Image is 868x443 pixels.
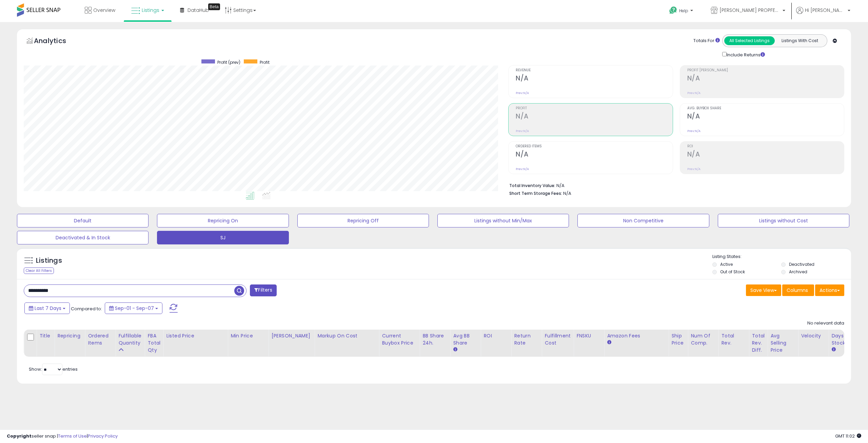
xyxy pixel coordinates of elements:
[720,261,733,267] label: Active
[118,332,142,347] div: Fulfillable Quantity
[671,332,685,347] div: Ship Price
[297,214,429,227] button: Repricing Off
[805,7,846,14] span: Hi [PERSON_NAME]
[17,231,149,244] button: Deactivated & In Stock
[231,332,265,339] div: Min Price
[260,59,270,65] span: Profit
[752,332,765,354] div: Total Rev. Diff.
[687,91,701,95] small: Prev: N/A
[687,74,844,84] h2: N/A
[576,332,601,339] div: FNSKU
[514,332,539,347] div: Return Rate
[679,8,688,14] span: Help
[36,256,62,265] h5: Listings
[24,267,54,274] div: Clear All Filters
[516,91,529,95] small: Prev: N/A
[717,51,773,58] div: Include Returns
[71,306,102,312] span: Compared to:
[687,150,844,160] h2: N/A
[796,7,850,22] a: Hi [PERSON_NAME]
[516,69,672,72] span: Revenue
[774,36,825,45] button: Listings With Cost
[687,167,701,171] small: Prev: N/A
[607,332,666,339] div: Amazon Fees
[545,332,571,347] div: Fulfillment Cost
[782,284,814,296] button: Columns
[35,305,61,312] span: Last 7 Days
[453,347,457,353] small: Avg BB Share.
[157,214,289,227] button: Repricing On
[831,332,856,347] div: Days In Stock
[687,69,844,72] span: Profit [PERSON_NAME]
[787,287,808,294] span: Columns
[770,332,795,354] div: Avg Selling Price
[664,1,700,22] a: Help
[516,74,672,84] h2: N/A
[509,183,555,188] b: Total Inventory Value:
[382,332,417,347] div: Current Buybox Price
[17,214,149,227] button: Default
[509,190,562,196] b: Short Term Storage Fees:
[88,332,113,347] div: Ordered Items
[577,214,709,227] button: Non Competitive
[29,366,78,372] span: Show: entries
[516,145,672,148] span: Ordered Items
[721,332,746,347] div: Total Rev.
[422,332,447,347] div: BB Share 24h.
[724,36,775,45] button: All Selected Listings
[57,332,82,339] div: Repricing
[807,320,844,327] div: No relevant data
[115,305,154,312] span: Sep-01 - Sep-07
[801,332,826,339] div: Velocity
[516,112,672,122] h2: N/A
[516,150,672,160] h2: N/A
[669,6,677,15] i: Get Help
[147,332,160,354] div: FBA Total Qty
[484,332,508,339] div: ROI
[563,190,571,197] span: N/A
[250,284,276,296] button: Filters
[34,36,79,47] h5: Analytics
[188,7,209,14] span: DataHub
[166,332,225,339] div: Listed Price
[271,332,312,339] div: [PERSON_NAME]
[217,59,240,65] span: Profit (prev)
[691,332,715,347] div: Num of Comp.
[317,332,376,339] div: Markup on Cost
[93,7,115,14] span: Overview
[719,7,781,14] span: [PERSON_NAME] PROPFESSIONAL
[718,214,849,227] button: Listings without Cost
[437,214,569,227] button: Listings without Min/Max
[516,167,529,171] small: Prev: N/A
[789,269,807,275] label: Archived
[720,269,745,275] label: Out of Stock
[24,302,70,314] button: Last 7 Days
[516,107,672,110] span: Profit
[607,339,611,346] small: Amazon Fees.
[208,3,220,10] div: Tooltip anchor
[687,107,844,110] span: Avg. Buybox Share
[712,254,851,260] p: Listing States:
[687,112,844,122] h2: N/A
[687,129,701,133] small: Prev: N/A
[516,129,529,133] small: Prev: N/A
[453,332,478,347] div: Avg BB Share
[315,330,379,357] th: The percentage added to the cost of goods (COGS) that forms the calculator for Min & Max prices.
[815,284,844,296] button: Actions
[105,302,162,314] button: Sep-01 - Sep-07
[687,145,844,148] span: ROI
[157,231,289,244] button: SJ
[509,181,839,189] li: N/A
[789,261,814,267] label: Deactivated
[39,332,52,339] div: Title
[142,7,159,14] span: Listings
[831,347,835,353] small: Days In Stock.
[693,38,720,44] div: Totals For
[746,284,781,296] button: Save View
